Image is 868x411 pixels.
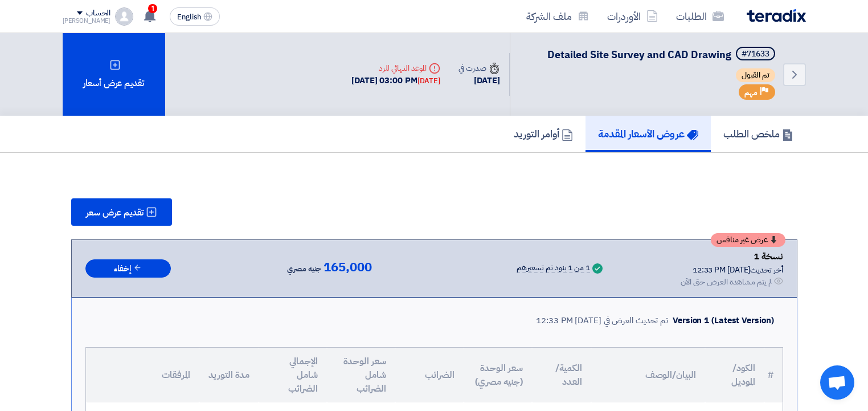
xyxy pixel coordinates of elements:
h5: أوامر التوريد [514,127,573,140]
div: Version 1 (Latest Version) [673,314,773,327]
span: 165,000 [324,261,371,274]
span: عرض غير منافس [716,236,768,244]
div: #71633 [742,50,769,58]
div: تم تحديث العرض في [DATE] 12:33 PM [536,314,668,327]
th: البيان/الوصف [591,348,705,402]
span: جنيه مصري [287,262,321,276]
h5: عروض الأسعار المقدمة [598,127,698,140]
a: الأوردرات [598,3,667,30]
th: # [764,348,783,402]
th: سعر الوحدة (جنيه مصري) [464,348,532,402]
div: [PERSON_NAME] [63,18,111,24]
h5: ملخص الطلب [723,127,793,140]
div: Open chat [820,365,854,400]
img: profile_test.png [115,7,133,26]
h5: Detailed Site Survey and CAD Drawing [547,47,777,63]
a: ملخص الطلب [711,116,806,152]
span: 1 [148,4,157,13]
a: الطلبات [667,3,733,30]
span: Detailed Site Survey and CAD Drawing [547,47,731,62]
th: الإجمالي شامل الضرائب [259,348,327,402]
div: الحساب [86,9,110,18]
th: الكود/الموديل [705,348,764,402]
th: مدة التوريد [199,348,259,402]
span: تقديم عرض سعر [86,208,144,217]
button: English [170,7,220,26]
div: [DATE] [458,74,499,87]
div: الموعد النهائي للرد [351,62,440,74]
a: عروض الأسعار المقدمة [586,116,711,152]
button: إخفاء [85,259,171,278]
div: 1 من 1 بنود تم تسعيرهم [517,264,590,273]
button: تقديم عرض سعر [71,198,172,226]
div: [DATE] [417,75,440,87]
div: نسخة 1 [681,249,783,264]
a: أوامر التوريد [501,116,586,152]
span: تم القبول [736,68,775,82]
div: [DATE] 03:00 PM [351,74,440,87]
img: Teradix logo [747,9,806,22]
div: لم يتم مشاهدة العرض حتى الآن [681,276,772,288]
th: سعر الوحدة شامل الضرائب [327,348,395,402]
th: المرفقات [86,348,199,402]
a: ملف الشركة [517,3,598,30]
div: تقديم عرض أسعار [63,33,165,116]
div: أخر تحديث [DATE] 12:33 PM [681,264,783,276]
th: الكمية/العدد [532,348,591,402]
span: مهم [744,87,758,98]
th: الضرائب [395,348,464,402]
span: English [177,13,201,21]
div: صدرت في [458,62,499,74]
